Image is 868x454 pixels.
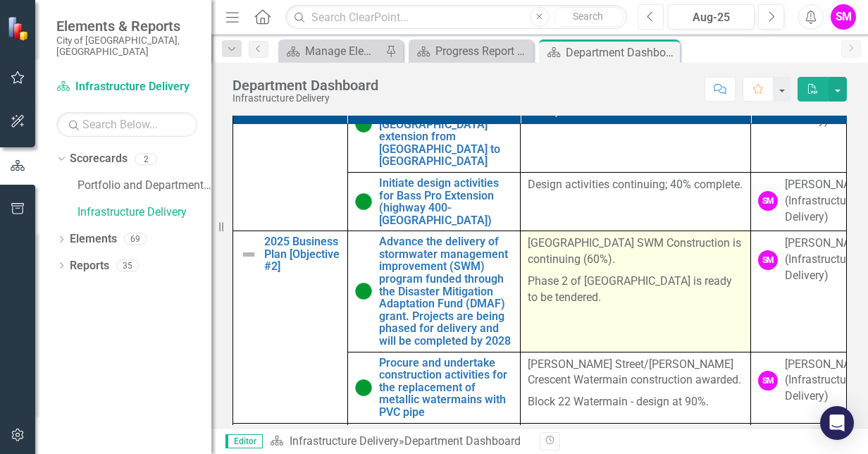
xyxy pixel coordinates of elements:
a: Scorecards [70,151,128,167]
a: Progress Report Dashboard [412,42,530,60]
img: Proceeding as Anticipated [355,379,372,396]
a: Elements [70,231,117,247]
td: Double-Click to Edit Right Click for Context Menu [233,231,348,423]
img: Proceeding as Anticipated [355,193,372,210]
a: Infrastructure Delivery [77,204,211,221]
div: 2 [135,153,157,165]
a: Manage Elements [282,42,382,60]
div: Aug-25 [673,9,750,26]
a: 2025 Business Plan [Objective #2] [264,235,340,273]
p: [GEOGRAPHIC_DATA] SWM Construction is continuing (60%). [528,235,743,271]
p: Block 22 Watermain - design at 90%. [528,391,743,410]
div: Manage Elements [305,42,382,60]
td: Double-Click to Edit [751,352,847,423]
div: Department Dashboard [566,44,676,61]
a: Infrastructure Delivery [56,79,197,95]
p: Design activities continuing; 40% complete. [528,177,743,193]
td: Double-Click to Edit [751,172,847,231]
div: SM [758,250,778,270]
a: Infrastructure Delivery [290,434,399,448]
button: Aug-25 [668,4,755,30]
span: Elements & Reports [56,18,197,35]
div: SM [758,371,778,391]
div: SM [758,191,778,211]
input: Search ClearPoint... [285,5,627,30]
div: Progress Report Dashboard [435,42,530,60]
span: Search [573,11,603,22]
div: Open Intercom Messenger [820,406,854,440]
a: Continue the implementation of for the [PERSON_NAME][GEOGRAPHIC_DATA] extension from [GEOGRAPHIC_... [379,81,513,168]
div: » [270,434,529,450]
td: Double-Click to Edit Right Click for Context Menu [347,352,520,423]
a: Advance the delivery of stormwater management improvement (SWM) program funded through the Disast... [379,235,513,347]
div: Infrastructure Delivery [232,93,378,104]
a: Initiate design activities for Bass Pro Extension (highway 400-[GEOGRAPHIC_DATA]) [379,177,513,226]
img: Proceeding as Anticipated [355,283,372,300]
p: [PERSON_NAME] Street/[PERSON_NAME] Crescent Watermain construction awarded. [528,357,743,392]
button: SM [831,4,856,30]
a: Reports [70,258,109,274]
td: Double-Click to Edit Right Click for Context Menu [347,231,520,352]
td: Double-Click to Edit [521,231,751,352]
td: Double-Click to Edit [751,231,847,352]
div: 35 [116,259,139,271]
div: 69 [124,233,147,245]
a: Procure and undertake construction activities for the replacement of metallic watermains with PVC... [379,357,513,419]
small: City of [GEOGRAPHIC_DATA], [GEOGRAPHIC_DATA] [56,35,197,58]
button: Search [553,7,624,27]
p: Phase 2 of [GEOGRAPHIC_DATA] is ready to be tendered. [528,271,743,306]
input: Search Below... [56,112,197,137]
a: Portfolio and Department Scorecards [77,178,211,194]
div: Department Dashboard [232,78,378,93]
span: Editor [225,434,263,448]
img: Not Defined [240,246,257,263]
img: ClearPoint Strategy [6,16,32,42]
td: Double-Click to Edit Right Click for Context Menu [347,172,520,231]
td: Double-Click to Edit [521,352,751,423]
td: Double-Click to Edit [521,172,751,231]
div: Department Dashboard [404,434,521,448]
